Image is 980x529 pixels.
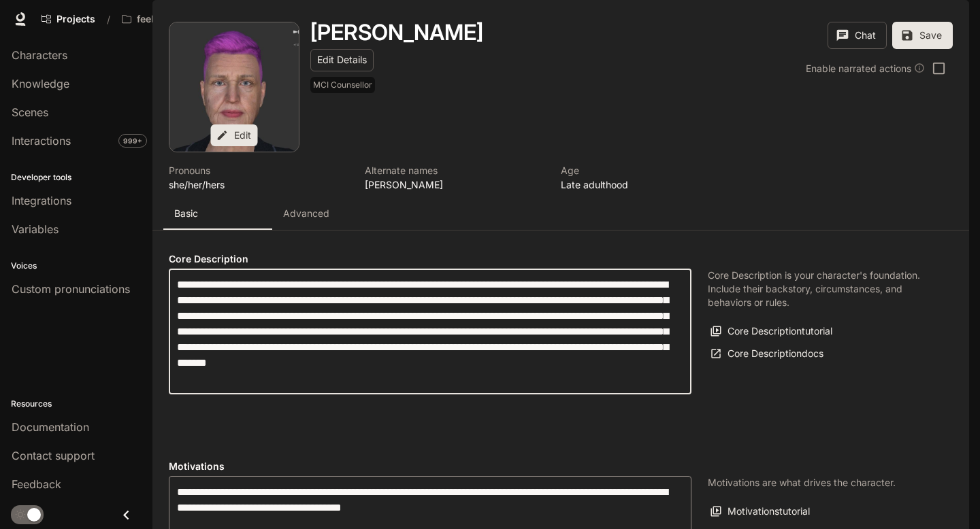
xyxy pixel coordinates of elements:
[35,5,101,33] a: Go to projects
[310,49,374,71] button: Edit Details
[313,80,372,90] p: MCI Counsellor
[169,163,348,177] p: Pronouns
[365,177,544,192] p: [PERSON_NAME]
[892,22,953,49] button: Save
[101,12,116,27] div: /
[561,163,740,177] p: Age
[169,269,691,394] div: label
[174,207,198,220] p: Basic
[137,14,168,25] p: feeLab
[561,177,740,192] p: Late adulthood
[169,163,348,192] button: Open character details dialog
[708,476,896,490] p: Motivations are what drives the character.
[169,177,348,192] p: she/her/hers
[169,460,691,473] h4: Motivations
[365,163,544,177] p: Alternate names
[708,269,936,309] p: Core Description is your character's foundation. Include their backstory, circumstances, and beha...
[116,5,189,33] button: All workspaces
[806,61,925,75] div: Enable narrated actions
[169,252,691,266] h4: Core Description
[169,22,299,152] button: Open character avatar dialog
[211,124,258,147] button: Edit
[310,77,378,93] span: MCI Counsellor
[708,500,813,523] button: Motivationstutorial
[310,19,483,46] h1: [PERSON_NAME]
[169,22,299,152] div: Avatar image
[365,163,544,192] button: Open character details dialog
[828,22,887,49] button: Chat
[310,77,378,99] button: Open character details dialog
[708,343,827,365] a: Core Descriptiondocs
[283,207,329,220] p: Advanced
[561,163,740,192] button: Open character details dialog
[708,320,836,343] button: Core Descriptiontutorial
[56,14,95,25] span: Projects
[310,22,483,44] button: Open character details dialog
